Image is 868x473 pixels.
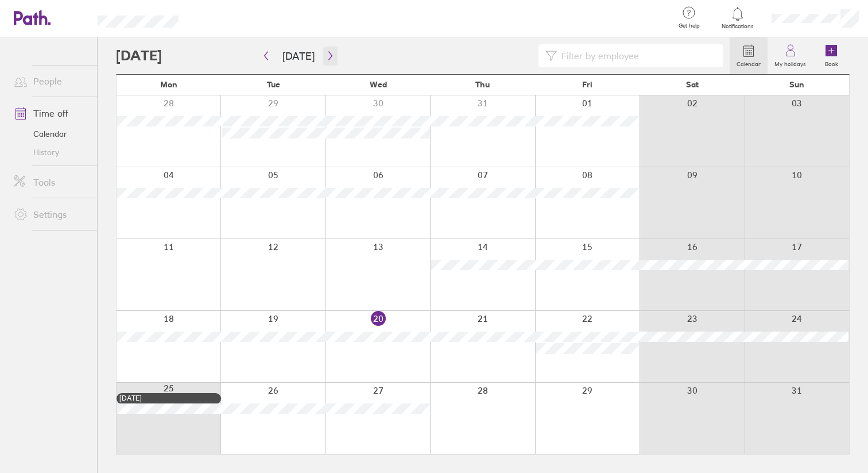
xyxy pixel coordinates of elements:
span: Notifications [719,23,757,30]
span: Wed [370,80,387,89]
label: My holidays [768,57,813,68]
a: People [5,70,97,93]
a: History [5,143,97,161]
span: Fri [582,80,592,89]
a: Time off [5,102,97,125]
a: Tools [5,171,97,194]
span: Mon [160,80,177,89]
a: Calendar [730,37,768,74]
span: Sun [789,80,804,89]
a: Settings [5,203,97,226]
a: Notifications [719,6,757,30]
span: Get help [671,22,708,29]
a: Calendar [5,125,97,143]
span: Sat [686,80,699,89]
input: Filter by employee [557,45,716,67]
label: Calendar [730,57,768,68]
a: Book [813,37,850,74]
span: Tue [267,80,280,89]
a: My holidays [768,37,813,74]
button: [DATE] [273,47,324,66]
div: [DATE] [119,394,218,402]
span: Thu [475,80,490,89]
label: Book [818,57,845,68]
